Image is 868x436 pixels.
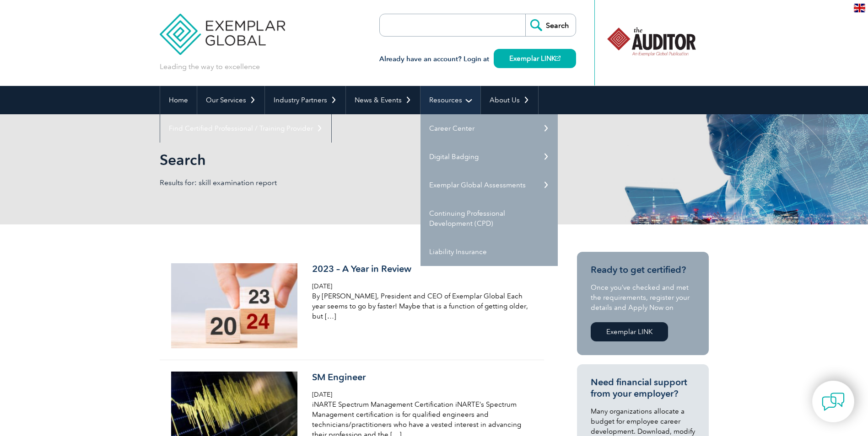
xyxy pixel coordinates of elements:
[591,377,695,399] h3: Need financial support from your employer?
[421,143,558,171] a: Digital Badging
[421,114,558,143] a: Career Center
[421,86,480,114] a: Resources
[346,86,420,114] a: News & Events
[421,171,558,199] a: Exemplar Global Assessments
[312,391,332,399] span: [DATE]
[822,390,845,413] img: contact-chat.png
[854,4,865,12] img: en
[591,264,695,276] h3: Ready to get certified?
[591,282,695,313] p: Once you’ve checked and met the requirements, register your details and Apply Now on
[160,86,197,114] a: Home
[421,238,558,266] a: Liability Insurance
[265,86,345,114] a: Industry Partners
[525,14,576,36] input: Search
[160,151,511,169] h1: Search
[197,86,264,114] a: Our Services
[494,49,576,68] a: Exemplar LINK
[171,263,298,348] img: 2023-300x202.jpg
[312,372,529,383] h3: SM Engineer
[421,199,558,238] a: Continuing Professional Development (CPD)
[160,252,544,360] a: 2023 – A Year in Review [DATE] By [PERSON_NAME], President and CEO of Exemplar Global Each year s...
[160,62,260,72] p: Leading the way to excellence
[379,53,576,65] h3: Already have an account? Login at
[555,56,561,61] img: open_square.png
[591,322,668,341] a: Exemplar LINK
[160,114,331,143] a: Find Certified Professional / Training Provider
[160,178,434,188] p: Results for: skill examination report
[312,291,529,321] p: By [PERSON_NAME], President and CEO of Exemplar Global Each year seems to go by faster! Maybe tha...
[312,282,332,290] span: [DATE]
[312,263,529,275] h3: 2023 – A Year in Review
[481,86,538,114] a: About Us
